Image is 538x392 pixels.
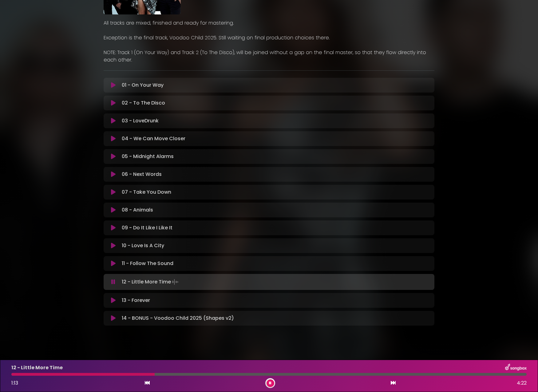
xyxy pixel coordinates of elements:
[122,188,171,196] p: 07 - Take You Down
[122,242,164,249] p: 10 - Love Is A City
[122,206,153,214] p: 08 - Animals
[122,260,173,267] p: 11 - Follow The Sound
[122,99,165,107] p: 02 - To The Disco
[122,135,185,142] p: 04 - We Can Move Closer
[104,49,434,64] p: NOTE: Track 1 (On Your Way) and Track 2 (To The Disco), will be joined without a gap on the final...
[122,224,172,232] p: 09 - Do It Like I Like It
[122,315,234,322] p: 14 - BONUS - Voodoo Child 2025 (Shapes v2)
[122,278,180,286] p: 12 - Little More Time
[122,153,174,160] p: 05 - Midnight Alarms
[122,117,159,125] p: 03 - LoveDrunk
[104,34,434,42] p: Exception is the final track, Voodoo Child 2025. Still waiting on final production choices there.
[171,278,180,286] img: waveform4.gif
[122,171,162,178] p: 06 - Next Words
[122,297,150,304] p: 13 - Forever
[104,19,434,27] p: All tracks are mixed, finished and ready for mastering.
[122,81,164,89] p: 01 - On Your Way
